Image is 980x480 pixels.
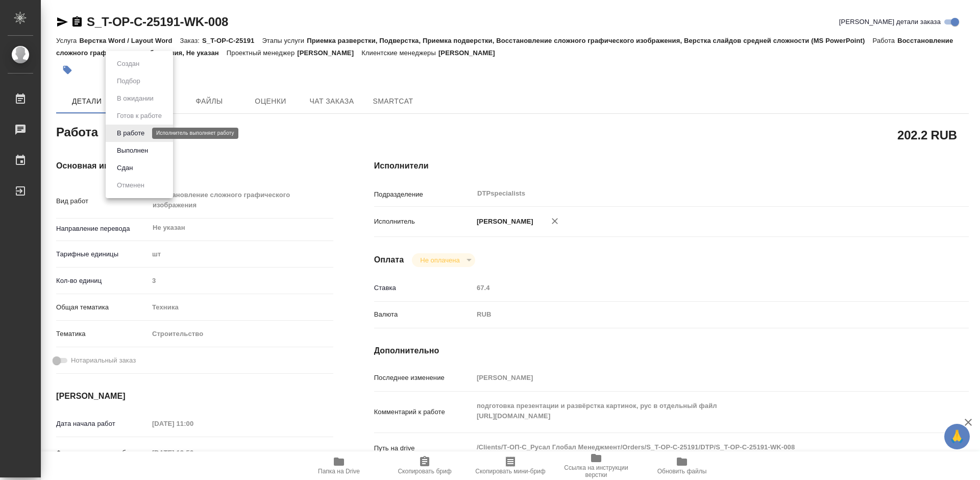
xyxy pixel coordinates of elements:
[114,110,165,122] button: Готов к работе
[114,162,136,174] button: Сдан
[114,180,148,191] button: Отменен
[114,76,143,87] button: Подбор
[114,58,142,69] button: Создан
[114,93,157,104] button: В ожидании
[114,145,151,156] button: Выполнен
[114,128,148,139] button: В работе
